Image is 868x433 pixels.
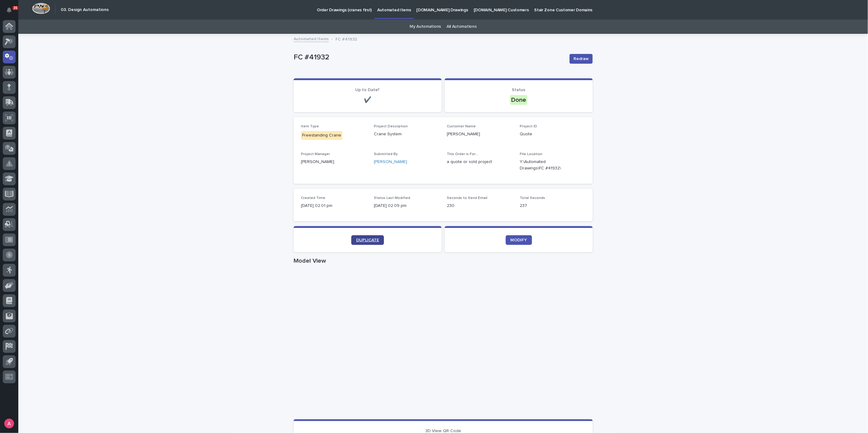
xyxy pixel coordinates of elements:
[573,56,589,62] span: Redraw
[374,152,398,156] span: Submitted By
[294,257,593,264] h1: Model View
[447,20,476,34] a: All Automations
[511,238,527,242] span: MODIFY
[512,88,526,92] span: Status
[301,125,319,128] span: Item Type
[506,235,532,245] a: MODIFY
[301,131,342,140] div: Freestanding Crane
[3,4,16,16] button: Notifications
[447,125,476,128] span: Customer Name
[301,203,367,209] p: [DATE] 02:01 pm
[447,196,487,200] span: Seconds to Send Email
[356,238,379,242] span: DUPLICATE
[374,131,439,137] p: Crane System
[570,54,593,64] button: Redraw
[301,196,325,200] span: Created Time
[294,35,329,42] a: Automated Items
[520,131,585,137] p: Quote
[447,203,512,209] p: 230
[425,429,461,433] span: 3D View QR Code
[8,7,16,17] div: Notifications35
[356,88,380,92] span: Up to Date?
[294,267,593,419] iframe: Model View
[520,159,571,172] : Y:\Automated Drawings\FC #41932\
[510,95,527,105] div: Done
[374,203,439,209] p: [DATE] 02:09 pm
[351,235,384,245] a: DUPLICATE
[520,125,537,128] span: Project ID
[520,152,542,156] span: File Location
[374,196,410,200] span: Status Last Modified
[13,6,17,10] p: 35
[61,7,109,12] h2: 03. Design Automations
[520,196,545,200] span: Total Seconds
[3,417,16,430] button: users-avatar
[374,125,408,128] span: Project Description
[447,152,478,156] span: This Order is For...
[294,53,565,62] p: FC #41932
[520,203,585,209] p: 237
[374,159,407,165] a: [PERSON_NAME]
[301,152,330,156] span: Project Manager
[447,131,512,137] p: [PERSON_NAME]
[32,3,50,14] img: Workspace Logo
[335,35,357,42] p: FC #41932
[301,96,434,104] p: ✔️
[301,159,367,165] p: [PERSON_NAME]
[410,20,441,34] a: My Automations
[447,159,512,165] p: a quote or sold project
